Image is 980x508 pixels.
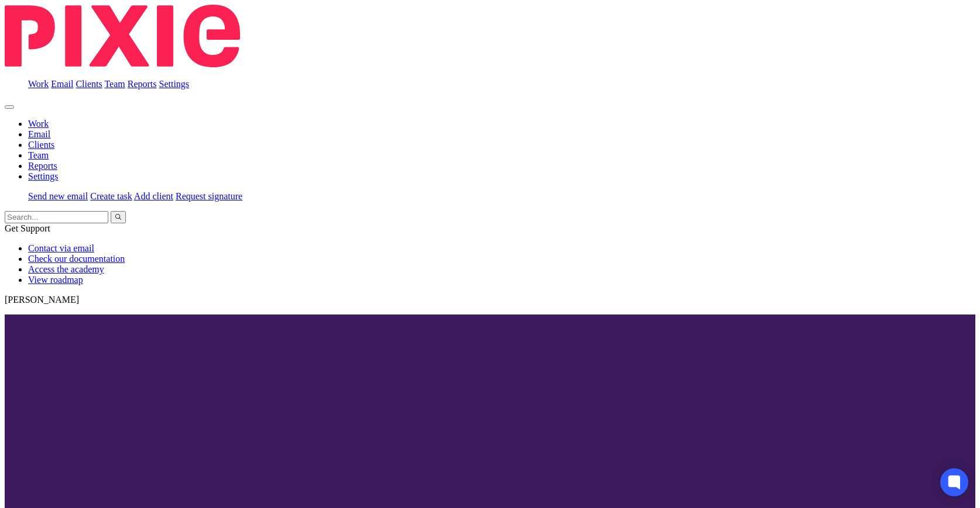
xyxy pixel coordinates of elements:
[90,191,132,201] a: Create task
[104,79,125,89] a: Team
[28,161,57,171] a: Reports
[28,140,54,150] a: Clients
[28,254,125,264] a: Check our documentation
[128,79,157,89] a: Reports
[5,223,50,233] span: Get Support
[5,295,975,305] p: [PERSON_NAME]
[51,79,73,89] a: Email
[111,211,126,223] button: Search
[159,79,190,89] a: Settings
[134,191,173,201] a: Add client
[28,275,83,285] a: View roadmap
[76,79,102,89] a: Clients
[5,211,108,223] input: Search
[28,191,88,201] a: Send new email
[28,264,104,274] a: Access the academy
[28,243,94,253] a: Contact via email
[176,191,242,201] a: Request signature
[28,79,49,89] a: Work
[28,129,50,139] a: Email
[28,119,49,129] a: Work
[5,5,240,67] img: Pixie
[28,171,59,181] a: Settings
[28,150,49,160] a: Team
